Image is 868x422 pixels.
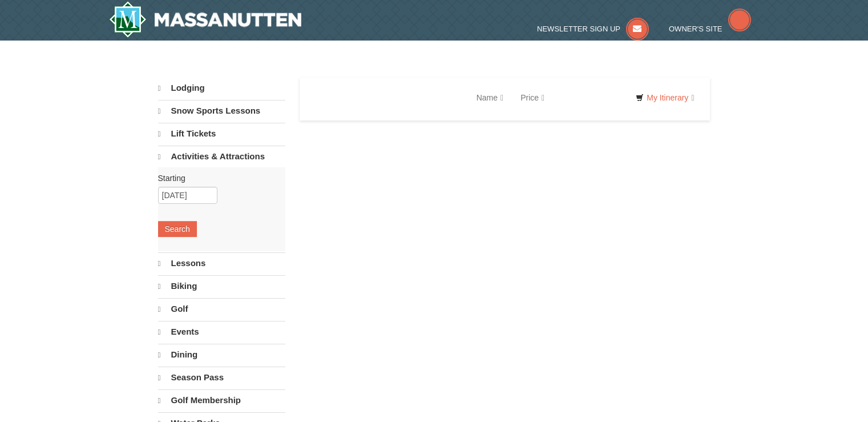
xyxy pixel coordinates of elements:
a: Price [512,86,553,109]
a: Lift Tickets [158,123,285,144]
a: Season Pass [158,367,285,388]
a: Activities & Attractions [158,146,285,167]
img: Massanutten Resort Logo [109,1,302,38]
a: Events [158,321,285,343]
span: Newsletter Sign Up [537,25,620,33]
span: Owner's Site [669,25,722,33]
a: Dining [158,344,285,365]
a: Golf [158,298,285,320]
a: Golf Membership [158,389,285,411]
a: Owner's Site [669,25,751,33]
label: Starting [158,172,277,184]
a: Biking [158,275,285,297]
a: Massanutten Resort [109,1,302,38]
a: Newsletter Sign Up [537,25,649,33]
a: Snow Sports Lessons [158,100,285,122]
a: Lodging [158,78,285,99]
button: Search [158,221,197,237]
a: My Itinerary [628,89,701,106]
a: Lessons [158,252,285,274]
a: Name [468,86,512,109]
